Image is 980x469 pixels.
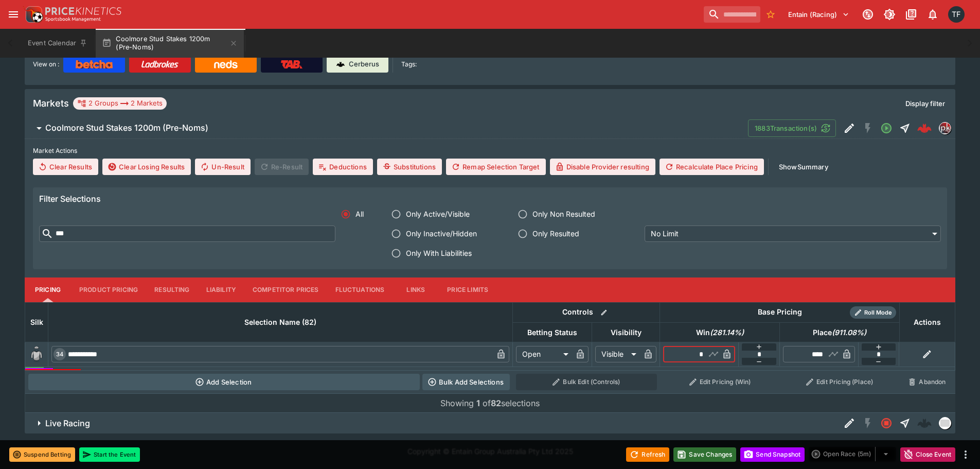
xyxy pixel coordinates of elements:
button: No Bookmarks [762,6,779,23]
button: Edit Pricing (Win) [663,374,777,390]
button: Disable Provider resulting [550,159,655,175]
th: Actions [899,302,955,342]
b: 1 [476,398,480,408]
div: Tom Flynn [948,6,965,23]
svg: Open [880,122,893,134]
b: 82 [491,398,501,408]
label: Tags: [401,56,417,73]
button: Send Snapshot [740,447,805,462]
button: Deductions [313,159,373,175]
span: Only Resulted [532,228,579,239]
a: Cerberus [327,56,388,73]
button: Coolmore Stud Stakes 1200m (Pre-Noms) [96,29,244,58]
span: Selection Name (82) [233,316,328,328]
input: search [704,6,760,23]
th: Controls [513,302,660,322]
div: pricekinetics [939,122,951,134]
img: blank-silk.png [28,346,45,362]
button: Clear Losing Results [102,159,191,175]
button: Un-Result [195,159,250,175]
div: c4b7bd96-4414-4adc-ae95-7891a12bce5d [917,121,932,135]
span: 34 [54,351,65,358]
button: Refresh [626,447,669,462]
button: Close Event [900,447,955,462]
h6: Filter Selections [39,194,941,204]
span: Only Inactive/Hidden [406,228,477,239]
img: Cerberus [336,60,345,68]
button: Edit Detail [840,414,859,432]
button: ShowSummary [773,159,834,175]
span: Win(281.14%) [685,326,755,339]
img: PriceKinetics [45,7,121,15]
button: Documentation [902,5,920,24]
img: TabNZ [281,60,302,68]
button: Suspend Betting [9,447,75,462]
h6: Live Racing [45,418,90,429]
button: Edit Pricing (Place) [783,374,897,390]
button: Display filter [899,95,951,112]
em: ( 281.14 %) [710,326,744,339]
img: Ladbrokes [141,60,179,68]
button: Straight [896,414,914,432]
svg: Closed [880,417,893,429]
button: Recalculate Place Pricing [660,159,764,175]
button: SGM Disabled [859,414,877,432]
div: Base Pricing [754,306,806,319]
div: Show/hide Price Roll mode configuration. [850,306,896,319]
button: Live Racing [25,413,840,433]
button: Abandon [902,374,952,390]
p: Cerberus [349,59,379,70]
span: Re-Result [255,159,309,175]
button: Bulk Add Selections via CSV Data [422,374,510,390]
div: Open [516,346,572,362]
img: pricekinetics [939,123,951,134]
button: open drawer [4,5,23,24]
span: Only With Liabilities [406,248,472,258]
a: c4b7bd96-4414-4adc-ae95-7891a12bce5d [914,118,935,138]
button: Closed [877,414,896,432]
h6: Coolmore Stud Stakes 1200m (Pre-Noms) [45,123,208,133]
em: ( 911.08 %) [832,326,866,339]
button: Pricing [25,277,71,302]
span: Only Non Resulted [532,209,595,219]
span: Visibility [599,326,653,339]
button: Fluctuations [327,277,393,302]
button: Tom Flynn [945,3,968,26]
button: Start the Event [79,447,140,462]
button: Select Tenant [782,6,856,23]
button: Remap Selection Target [446,159,546,175]
button: Coolmore Stud Stakes 1200m (Pre-Noms) [25,118,748,138]
span: Only Active/Visible [406,209,470,219]
button: Bulk edit [597,306,611,319]
label: Market Actions [33,143,947,159]
span: Betting Status [516,326,589,339]
button: Save Changes [673,447,736,462]
button: Liability [198,277,244,302]
div: 2 Groups 2 Markets [77,97,163,110]
button: Edit Detail [840,119,859,137]
button: more [959,448,972,461]
img: liveracing [939,418,951,429]
div: split button [809,447,896,461]
span: Roll Mode [860,308,896,317]
button: 1883Transaction(s) [748,119,836,137]
button: Straight [896,119,914,137]
button: Toggle light/dark mode [880,5,899,24]
span: Place(911.08%) [801,326,878,339]
span: All [355,209,364,219]
button: Resulting [146,277,198,302]
button: Event Calendar [22,29,94,58]
button: Competitor Prices [244,277,327,302]
button: Add Selection [28,374,420,390]
button: Bulk Edit (Controls) [516,374,657,390]
button: Substitutions [377,159,442,175]
div: Visible [595,346,640,362]
img: Sportsbook Management [45,17,101,22]
button: Clear Results [33,159,98,175]
label: View on : [33,56,59,73]
h5: Markets [33,97,69,109]
th: Silk [25,302,48,342]
div: No Limit [645,225,941,242]
img: Betcha [76,60,113,68]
